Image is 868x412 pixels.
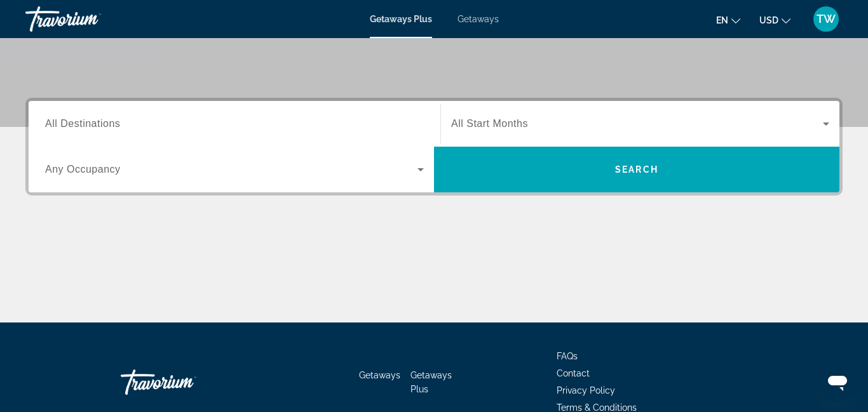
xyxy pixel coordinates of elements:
span: All Destinations [45,118,120,129]
button: Search [434,147,839,192]
iframe: Button to launch messaging window [817,361,858,402]
span: Any Occupancy [45,164,121,175]
span: TW [817,13,836,25]
a: Getaways [359,370,400,380]
span: All Start Months [451,118,528,129]
button: User Menu [810,6,843,32]
span: USD [759,15,778,25]
button: Change language [716,11,740,29]
a: Privacy Policy [557,385,615,395]
a: Getaways Plus [370,14,432,24]
a: Contact [557,368,590,378]
span: en [716,15,728,25]
button: Change currency [759,11,790,29]
a: Travorium [25,3,153,36]
a: Getaways [458,14,499,24]
a: Travorium [121,363,248,401]
a: Getaways Plus [410,370,452,394]
a: FAQs [557,351,578,361]
span: Search [615,164,658,175]
div: Search widget [29,101,839,192]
